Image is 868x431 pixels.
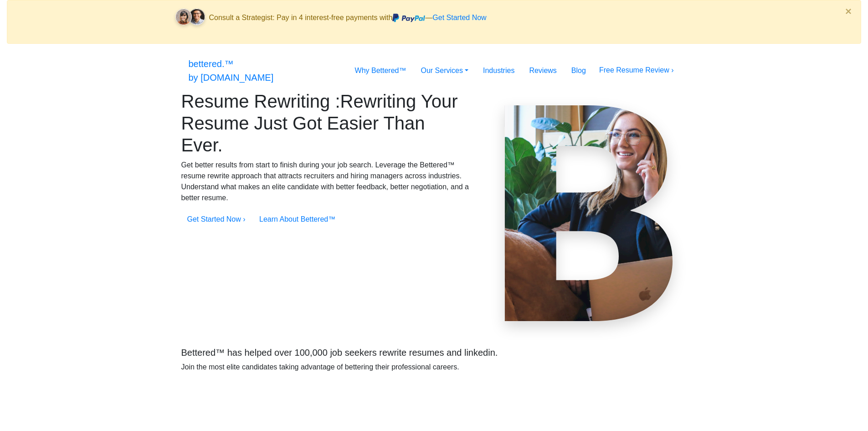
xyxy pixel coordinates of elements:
[845,5,852,17] span: ×
[484,90,693,347] img: resume rewrite service
[392,14,425,22] img: paypal.svg
[181,160,471,203] p: Get better results from start to finish during your job search. Leverage the Bettered™ resume rew...
[432,14,486,21] a: Get Started Now
[413,62,476,80] a: Our Services
[599,66,674,74] a: Free Resume Review ›
[209,14,487,21] span: Consult a Strategist: Pay in 4 interest-free payments with —
[181,90,471,156] h1: resume rewriting
[348,62,414,80] a: Why Bettered™
[181,211,252,228] button: Get Started Now ›
[181,362,687,373] p: Join the most elite candidates taking advantage of bettering their professional careers.
[181,347,687,358] h5: resume rewriting
[259,215,335,223] a: Learn About Bettered™
[187,215,246,223] a: Get Started Now ›
[253,211,341,228] button: Learn About Bettered™
[593,62,680,79] button: Free Resume Review ›
[522,62,564,80] a: Reviews
[171,6,209,31] img: client-faces.svg
[189,73,274,83] span: by [DOMAIN_NAME]
[836,0,861,22] button: Close
[189,55,274,87] a: bettered.™by [DOMAIN_NAME]
[181,91,340,111] span: Resume Rewriting :
[476,62,522,80] a: Industries
[564,62,593,80] a: Blog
